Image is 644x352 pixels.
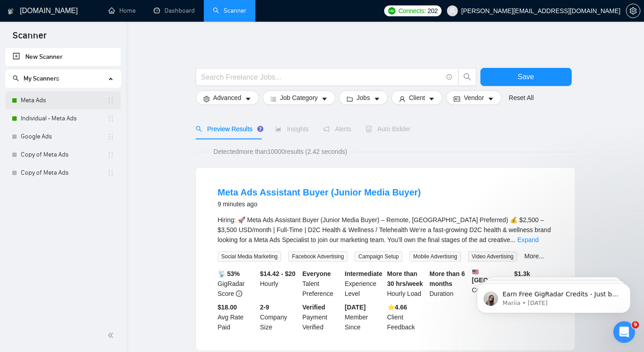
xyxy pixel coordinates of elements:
[517,236,539,243] a: Expand
[345,270,382,277] b: Intermediate
[302,304,325,311] b: Verified
[196,90,259,105] button: settingAdvancedcaret-down
[13,48,113,66] a: New Scanner
[391,90,443,105] button: userClientcaret-down
[468,252,517,262] span: Video Advertising
[345,304,366,311] b: [DATE]
[21,164,107,182] a: Copy of Meta Ads
[5,29,54,48] span: Scanner
[21,91,107,109] a: Meta Ads
[108,331,117,340] span: double-left
[107,97,114,104] span: holder
[339,90,388,105] button: folderJobscaret-down
[21,146,107,164] a: Copy of Meta Ads
[107,133,114,140] span: holder
[108,7,136,14] a: homeHome
[459,73,476,81] span: search
[321,95,328,102] span: caret-down
[626,7,640,14] span: setting
[464,93,484,103] span: Vendor
[256,125,264,133] div: Tooltip anchor
[446,90,501,105] button: idcardVendorcaret-down
[632,321,639,328] span: 9
[409,93,425,103] span: Client
[5,109,121,128] li: Individual - Meta Ads
[613,321,635,343] iframe: Intercom live chat
[24,75,59,82] span: My Scanners
[288,252,348,262] span: Facebook Advertising
[107,115,114,122] span: holder
[218,215,553,245] div: Hiring: 🚀 Meta Ads Assistant Buyer (Junior Media Buyer) – Remote, South America Preferred) 💰 $2,5...
[5,128,121,146] li: Google Ads
[524,252,544,260] a: More...
[218,252,282,262] span: Social Media Marketing
[13,75,59,82] span: My Scanners
[203,95,210,102] span: setting
[5,48,121,66] li: New Scanner
[454,95,460,102] span: idcard
[388,7,395,14] img: upwork-logo.png
[510,236,516,243] span: ...
[301,302,343,332] div: Payment Verified
[458,68,476,86] button: search
[21,128,107,146] a: Google Ads
[428,6,437,16] span: 202
[154,7,195,14] a: dashboardDashboard
[213,7,246,14] a: searchScanner
[107,151,114,158] span: holder
[626,7,640,14] a: setting
[218,199,421,209] div: 9 minutes ago
[270,95,277,102] span: bars
[207,147,353,157] span: Detected more than 10000 results (2.42 seconds)
[399,6,426,16] span: Connects:
[216,302,259,332] div: Avg Rate Paid
[626,4,640,18] button: setting
[260,304,269,311] b: 2-9
[275,126,282,132] span: area-chart
[301,269,343,299] div: Talent Preference
[275,125,309,133] span: Insights
[463,264,644,328] iframe: Intercom notifications message
[218,304,237,311] b: $18.00
[107,169,114,176] span: holder
[302,270,331,277] b: Everyone
[280,93,318,103] span: Job Category
[196,125,261,133] span: Preview Results
[374,95,380,102] span: caret-down
[216,269,259,299] div: GigRadar Score
[213,93,241,103] span: Advanced
[355,252,402,262] span: Campaign Setup
[323,126,329,132] span: notification
[218,270,240,277] b: 📡 53%
[488,95,494,102] span: caret-down
[323,125,351,133] span: Alerts
[245,95,251,102] span: caret-down
[366,126,372,132] span: robot
[5,164,121,182] li: Copy of Meta Ads
[8,4,14,19] img: logo
[428,269,470,299] div: Duration
[480,68,572,86] button: Save
[366,125,410,133] span: Auto Bidder
[236,290,242,297] span: info-circle
[21,109,107,128] a: Individual - Meta Ads
[5,146,121,164] li: Copy of Meta Ads
[429,270,465,287] b: More than 6 months
[260,270,296,277] b: $14.42 - $20
[357,93,370,103] span: Jobs
[196,126,202,132] span: search
[201,71,442,83] input: Search Freelance Jobs...
[409,252,461,262] span: Mobile Advertising
[263,90,335,105] button: barsJob Categorycaret-down
[5,91,121,109] li: Meta Ads
[399,95,405,102] span: user
[447,74,452,80] span: info-circle
[517,71,534,82] span: Save
[387,304,407,311] b: ⭐️ 4.66
[387,270,423,287] b: More than 30 hrs/week
[343,269,385,299] div: Experience Level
